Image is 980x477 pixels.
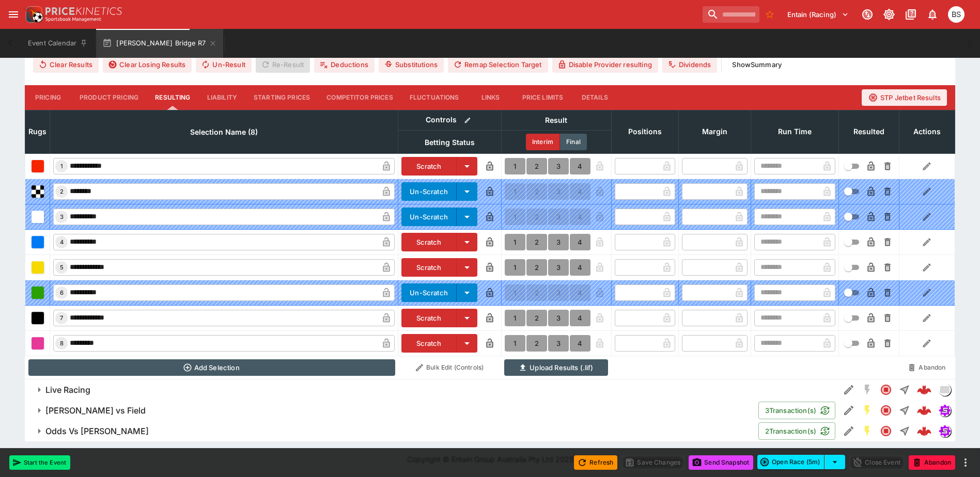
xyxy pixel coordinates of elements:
[4,5,23,24] button: open drawer
[877,401,895,420] button: Closed
[179,126,269,138] span: Selection Name (8)
[514,85,572,110] button: Price Limits
[58,188,66,195] span: 2
[880,404,892,417] svg: Closed
[917,403,931,418] img: logo-cerberus--red.svg
[245,85,318,110] button: Starting Prices
[58,289,66,296] span: 6
[401,309,457,327] button: Scratch
[25,379,839,400] button: Live Racing
[917,383,931,397] img: logo-cerberus--red.svg
[703,6,759,23] input: search
[401,233,457,251] button: Scratch
[923,5,942,24] button: Notifications
[560,134,587,150] button: Final
[504,359,608,376] button: Upload Results (.lif)
[548,310,569,326] button: 3
[505,158,525,174] button: 1
[877,422,895,440] button: Closed
[758,402,835,419] button: 3Transaction(s)
[825,455,845,469] button: select merge strategy
[58,239,66,246] span: 4
[548,259,569,276] button: 3
[858,5,877,24] button: Connected to PK
[781,6,855,23] button: Select Tenant
[58,340,66,347] span: 8
[909,455,955,470] button: Abandon
[45,385,90,395] h6: Live Racing
[839,422,858,440] button: Edit Detail
[880,425,892,437] svg: Closed
[103,56,192,73] button: Clear Losing Results
[548,234,569,250] button: 3
[757,455,845,469] div: split button
[611,110,678,153] th: Positions
[58,264,66,271] span: 5
[318,85,401,110] button: Competitor Prices
[58,213,66,220] span: 3
[398,110,502,130] th: Controls
[858,401,877,420] button: SGM Enabled
[839,380,858,399] button: Edit Detail
[526,259,547,276] button: 2
[901,5,920,24] button: Documentation
[548,158,569,174] button: 3
[45,426,149,437] h6: Odds Vs [PERSON_NAME]
[548,335,569,352] button: 3
[461,114,474,127] button: Bulk edit
[959,456,972,469] button: more
[570,335,590,352] button: 4
[914,421,935,441] a: 61f0888c-cb6a-4404-8980-5f32491df29f
[413,136,486,149] span: Betting Status
[526,310,547,326] button: 2
[858,380,877,399] button: SGM Disabled
[909,456,955,467] span: Mark an event as closed and abandoned.
[401,359,499,376] button: Bulk Edit (Controls)
[902,359,952,376] button: Abandon
[28,359,395,376] button: Add Selection
[526,234,547,250] button: 2
[505,259,525,276] button: 1
[862,89,947,106] button: STP Jetbet Results
[939,425,951,437] img: simulator
[570,234,590,250] button: 4
[199,85,245,110] button: Liability
[9,455,70,470] button: Start the Event
[880,384,892,396] svg: Closed
[858,422,877,440] button: SGM Enabled
[948,6,965,23] div: Brendan Scoble
[501,110,611,130] th: Result
[839,401,858,420] button: Edit Detail
[58,163,65,170] span: 1
[401,283,457,302] button: Un-Scratch
[838,110,899,153] th: Resulted
[945,3,968,26] button: Brendan Scoble
[58,314,65,322] span: 7
[939,404,951,417] div: simulator
[939,425,951,437] div: simulator
[401,182,457,201] button: Un-Scratch
[505,335,525,352] button: 1
[917,424,931,438] img: logo-cerberus--red.svg
[526,134,560,150] button: Interim
[45,7,122,15] img: PriceKinetics
[401,258,457,277] button: Scratch
[552,56,658,73] button: Disable Provider resulting
[45,405,146,416] h6: [PERSON_NAME] vs Field
[147,85,198,110] button: Resulting
[196,56,251,73] button: Un-Result
[899,110,955,153] th: Actions
[401,334,457,353] button: Scratch
[570,158,590,174] button: 4
[678,110,751,153] th: Margin
[314,56,375,73] button: Deductions
[574,455,617,470] button: Refresh
[895,380,914,399] button: Straight
[914,379,935,400] a: 5b52e785-64c4-4c6c-8819-ce81b6d8d6dd
[25,421,758,441] button: Odds Vs [PERSON_NAME]
[571,85,618,110] button: Details
[256,56,310,73] span: Re-Result
[526,335,547,352] button: 2
[914,400,935,421] a: 20efa127-7247-49ef-9e88-e6f88a523ec5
